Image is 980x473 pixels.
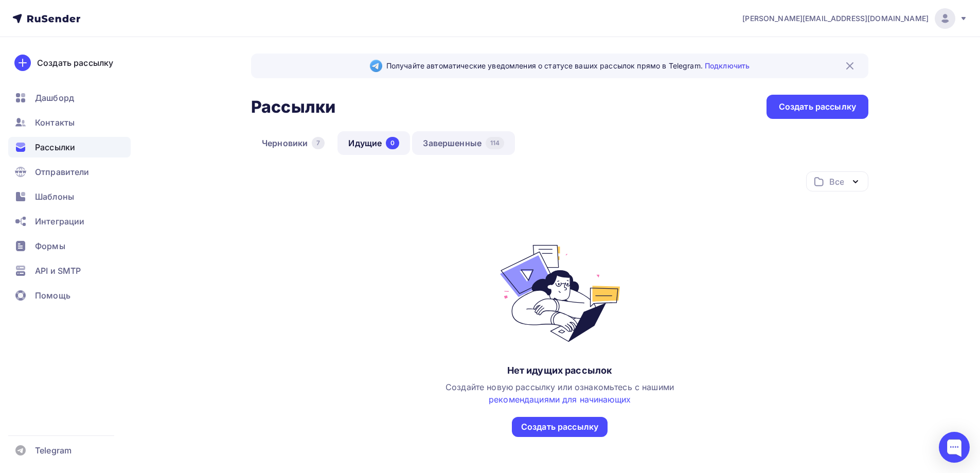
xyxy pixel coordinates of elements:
span: Дашборд [35,92,74,104]
a: Рассылки [8,137,131,157]
a: Шаблоны [8,186,131,207]
a: Идущие0 [337,131,410,155]
img: Telegram [370,60,382,72]
div: 7 [312,137,325,149]
span: Шаблоны [35,190,74,203]
div: Создать рассылку [521,421,598,433]
span: Контакты [35,116,75,129]
span: Получайте автоматические уведомления о статусе ваших рассылок прямо в Telegram. [386,61,750,71]
span: [PERSON_NAME][EMAIL_ADDRESS][DOMAIN_NAME] [742,13,929,24]
span: Рассылки [35,141,75,153]
a: [PERSON_NAME][EMAIL_ADDRESS][DOMAIN_NAME] [742,8,968,29]
span: Интеграции [35,215,84,227]
h2: Рассылки [251,97,335,117]
a: Отправители [8,162,131,182]
span: Отправители [35,166,90,178]
button: Все [806,171,868,191]
div: Создать рассылку [779,101,856,113]
a: рекомендациями для начинающих [489,394,631,405]
span: Telegram [35,444,72,457]
div: Нет идущих рассылок [507,364,613,377]
a: Контакты [8,112,131,133]
span: Помощь [35,289,70,302]
div: 0 [386,137,399,149]
a: Завершенные114 [412,131,515,155]
span: API и SMTP [35,265,81,277]
div: 114 [486,137,504,149]
span: Создайте новую рассылку или ознакомьтесь с нашими [446,382,674,405]
div: Все [829,176,844,188]
a: Подключить [705,61,750,70]
a: Черновики7 [251,131,335,155]
div: Создать рассылку [37,57,113,69]
span: Формы [35,240,65,252]
a: Формы [8,236,131,256]
a: Дашборд [8,87,131,108]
